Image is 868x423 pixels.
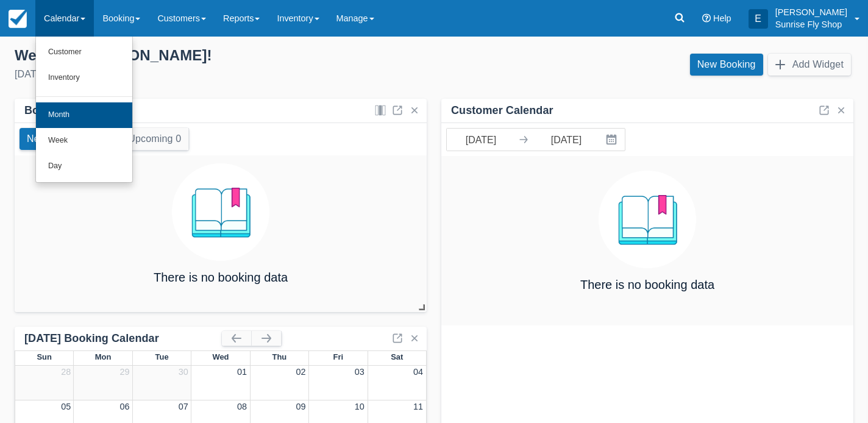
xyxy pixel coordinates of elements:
[775,6,847,18] p: [PERSON_NAME]
[15,46,424,65] div: Welcome , [PERSON_NAME] !
[333,352,344,361] span: Fri
[212,352,229,361] span: Wed
[61,367,71,377] a: 28
[580,278,714,291] h4: There is no booking data
[36,40,132,65] a: Customer
[749,9,768,29] div: E
[95,352,112,361] span: Mon
[447,129,515,151] input: Start Date
[37,352,51,361] span: Sun
[155,352,169,361] span: Tue
[36,154,132,179] a: Day
[36,102,132,128] a: Month
[15,67,424,82] div: [DATE]
[451,104,553,118] div: Customer Calendar
[20,128,62,150] button: New 0
[599,171,696,268] img: booking.png
[9,10,27,28] img: checkfront-main-nav-mini-logo.png
[172,163,269,261] img: booking.png
[713,13,731,23] span: Help
[775,18,847,30] p: Sunrise Fly Shop
[154,271,288,284] h4: There is no booking data
[36,128,132,154] a: Week
[237,402,247,411] a: 08
[179,367,188,377] a: 30
[532,129,600,151] input: End Date
[237,367,247,377] a: 01
[296,402,305,411] a: 09
[355,402,365,411] a: 10
[121,128,188,150] button: Upcoming 0
[702,14,711,23] i: Help
[61,402,71,411] a: 05
[296,367,305,377] a: 02
[413,402,423,411] a: 11
[690,54,763,76] a: New Booking
[768,54,851,76] button: Add Widget
[272,352,287,361] span: Thu
[179,402,188,411] a: 07
[413,367,423,377] a: 04
[24,332,222,346] div: [DATE] Booking Calendar
[35,37,133,183] ul: Calendar
[120,402,130,411] a: 06
[120,367,130,377] a: 29
[600,129,625,151] button: Interact with the calendar and add the check-in date for your trip.
[24,104,127,118] div: Bookings by Month
[355,367,365,377] a: 03
[36,65,132,91] a: Inventory
[391,352,403,361] span: Sat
